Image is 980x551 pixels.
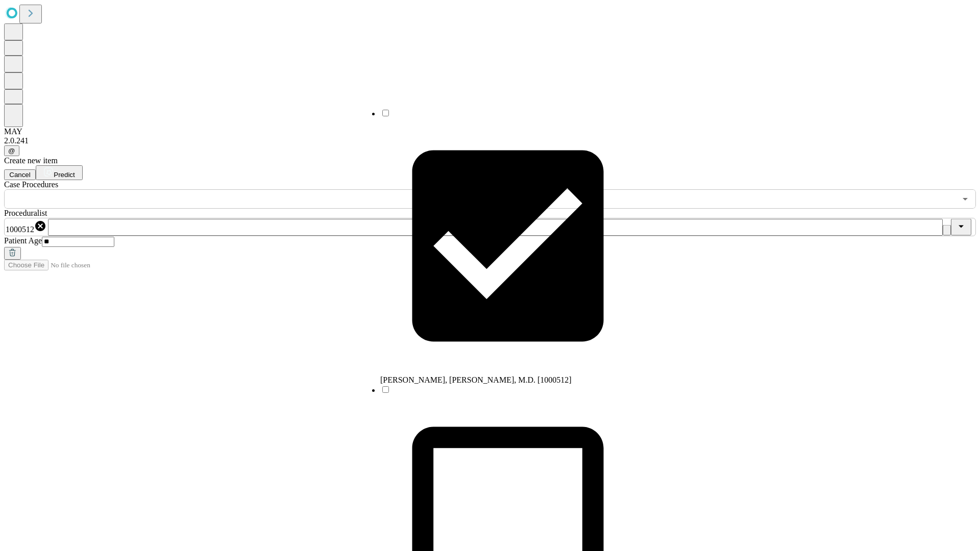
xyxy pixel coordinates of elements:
[4,209,47,217] span: Proceduralist
[951,219,971,236] button: Close
[4,136,976,145] div: 2.0.241
[6,225,34,234] span: 1000512
[4,156,58,165] span: Create new item
[54,171,75,179] span: Predict
[4,169,36,180] button: Cancel
[380,375,572,384] span: [PERSON_NAME], [PERSON_NAME], M.D. [1000512]
[958,192,972,206] button: Open
[4,145,19,156] button: @
[9,171,31,179] span: Cancel
[8,147,15,155] span: @
[4,236,42,245] span: Patient Age
[6,220,46,234] div: 1000512
[4,180,58,189] span: Scheduled Procedure
[943,225,951,236] button: Clear
[36,165,83,180] button: Predict
[4,127,976,136] div: MAY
